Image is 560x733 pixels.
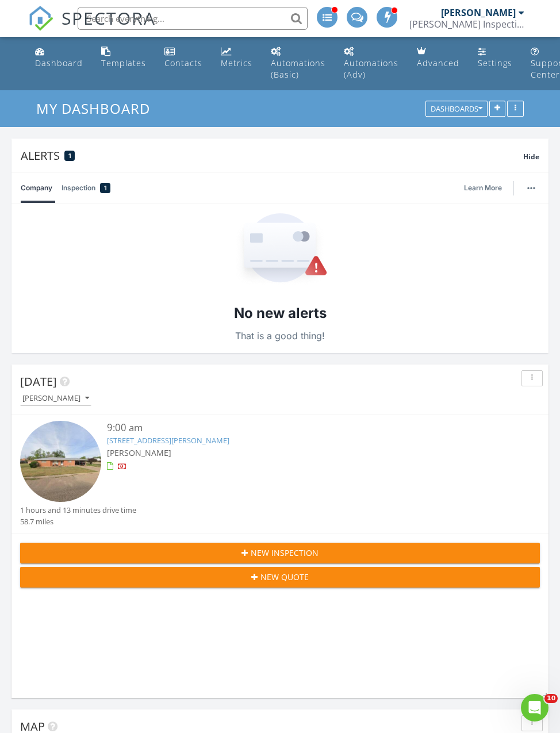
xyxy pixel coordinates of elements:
[235,328,325,344] p: That is a good thing!
[425,101,488,117] button: Dashboards
[251,547,319,559] span: New Inspection
[36,99,160,118] a: My Dashboard
[221,57,252,68] div: Metrics
[523,152,539,162] span: Hide
[344,57,398,80] div: Automations (Adv)
[35,57,83,68] div: Dashboard
[271,57,325,80] div: Automations (Basic)
[521,694,549,722] iframe: Intercom live chat
[21,173,52,203] a: Company
[30,41,87,74] a: Dashboard
[97,41,151,74] a: Templates
[409,18,524,30] div: Morgan Inspection Services
[21,148,523,163] div: Alerts
[28,16,156,40] a: SPECTORA
[20,421,540,527] a: 9:00 am [STREET_ADDRESS][PERSON_NAME] [PERSON_NAME] 1 hours and 13 minutes drive time 58.7 miles
[417,57,459,68] div: Advanced
[234,304,327,323] h2: No new alerts
[28,6,53,31] img: The Best Home Inspection Software - Spectora
[260,571,309,583] span: New Quote
[107,447,171,458] span: [PERSON_NAME]
[216,41,257,74] a: Metrics
[478,57,512,68] div: Settings
[412,41,464,74] a: Advanced
[78,7,308,30] input: Search everything...
[164,57,202,68] div: Contacts
[20,421,101,502] img: streetview
[232,213,328,285] img: Empty State
[20,505,136,516] div: 1 hours and 13 minutes drive time
[441,7,516,18] div: [PERSON_NAME]
[473,41,517,74] a: Settings
[68,152,71,160] span: 1
[62,173,110,203] a: Inspection
[527,187,535,189] img: ellipsis-632cfdd7c38ec3a7d453.svg
[339,41,403,86] a: Automations (Advanced)
[22,394,89,402] div: [PERSON_NAME]
[544,694,558,703] span: 10
[464,182,509,194] a: Learn More
[20,374,57,389] span: [DATE]
[101,57,146,68] div: Templates
[431,105,482,113] div: Dashboards
[20,543,540,563] button: New Inspection
[20,516,136,527] div: 58.7 miles
[160,41,207,74] a: Contacts
[20,391,91,406] button: [PERSON_NAME]
[107,435,229,446] a: [STREET_ADDRESS][PERSON_NAME]
[104,182,107,194] span: 1
[107,421,497,435] div: 9:00 am
[266,41,330,86] a: Automations (Basic)
[62,6,156,30] span: SPECTORA
[20,567,540,588] button: New Quote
